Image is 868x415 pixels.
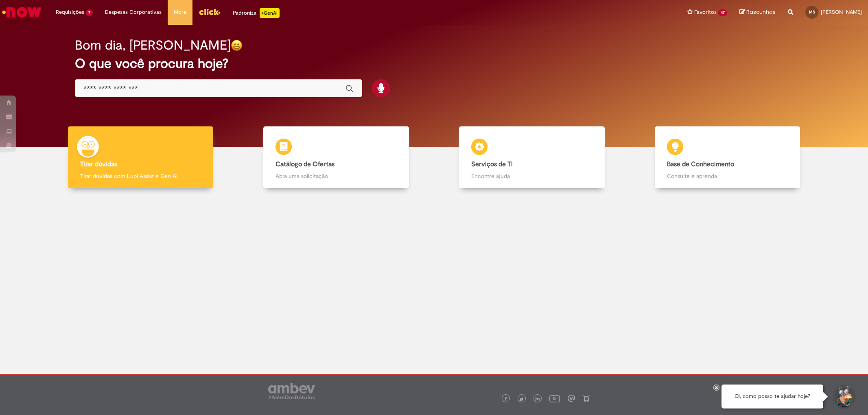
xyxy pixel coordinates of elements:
h2: O que você procura hoje? [75,56,793,71]
p: +GenAi [260,8,280,18]
span: 7 [86,9,93,16]
a: Rascunhos [739,9,776,16]
img: logo_footer_youtube.png [549,393,560,404]
span: Favoritos [694,8,717,16]
a: Tirar dúvidas Tirar dúvidas com Lupi Assist e Gen Ai [43,126,238,189]
span: Rascunhos [746,8,776,16]
img: logo_footer_facebook.png [504,397,508,401]
p: Tirar dúvidas com Lupi Assist e Gen Ai [80,172,201,180]
b: Serviços de TI [471,160,513,168]
b: Tirar dúvidas [80,160,117,168]
a: Catálogo de Ofertas Abra uma solicitação [238,126,434,189]
span: [PERSON_NAME] [821,9,862,15]
img: logo_footer_naosei.png [583,395,590,402]
p: Abra uma solicitação [275,172,396,180]
img: click_logo_yellow_360x200.png [199,6,221,18]
a: Serviços de TI Encontre ajuda [434,126,630,189]
a: Base de Conhecimento Consulte e aprenda [630,126,825,189]
div: Padroniza [233,8,280,18]
img: logo_footer_linkedin.png [536,397,540,402]
div: Oi, como posso te ajudar hoje? [722,385,823,408]
img: logo_footer_workplace.png [568,395,575,402]
p: Consulte e aprenda [667,172,788,180]
img: ServiceNow [1,4,43,20]
h2: Bom dia, [PERSON_NAME] [75,38,231,52]
span: 47 [718,9,727,16]
span: Requisições [56,8,84,16]
p: Encontre ajuda [471,172,592,180]
span: Despesas Corporativas [105,8,162,16]
span: More [174,8,186,16]
button: Iniciar Conversa de Suporte [831,385,856,409]
img: logo_footer_ambev_rotulo_gray.png [268,383,315,399]
img: happy-face.png [231,39,243,51]
img: logo_footer_twitter.png [520,397,524,401]
b: Catálogo de Ofertas [275,160,335,168]
b: Base de Conhecimento [667,160,734,168]
span: MS [809,9,815,15]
